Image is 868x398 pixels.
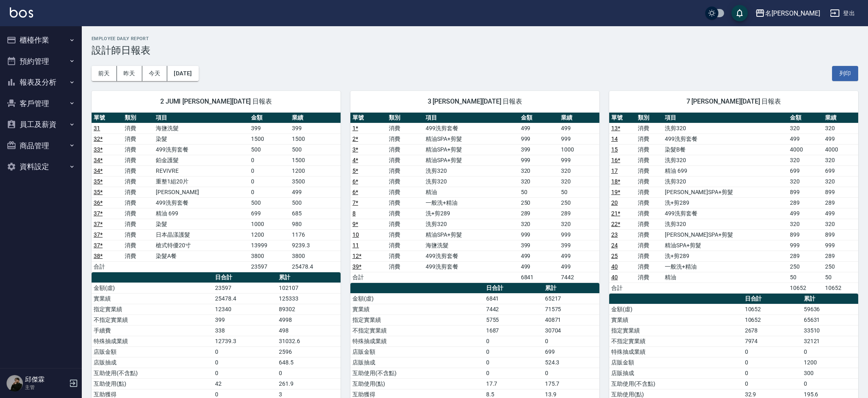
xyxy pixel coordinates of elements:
[123,219,154,229] td: 消費
[663,187,788,197] td: [PERSON_NAME]SPA+剪髮
[731,5,748,21] button: save
[350,113,387,123] th: 單號
[484,293,543,304] td: 6841
[636,208,663,219] td: 消費
[788,176,823,187] td: 320
[519,229,559,240] td: 999
[609,113,858,294] table: a dense table
[663,208,788,219] td: 499洗剪套餐
[249,240,290,251] td: 13999
[543,304,599,314] td: 71575
[350,336,484,346] td: 特殊抽成業績
[123,251,154,261] td: 消費
[123,208,154,219] td: 消費
[519,176,559,187] td: 320
[3,156,79,177] button: 資料設定
[559,240,599,251] td: 399
[636,133,663,144] td: 消費
[636,176,663,187] td: 消費
[636,229,663,240] td: 消費
[559,251,599,261] td: 499
[636,123,663,133] td: 消費
[213,304,277,314] td: 12340
[290,229,341,240] td: 1176
[823,251,858,261] td: 289
[519,251,559,261] td: 499
[823,229,858,240] td: 899
[559,208,599,219] td: 289
[277,293,341,304] td: 125333
[350,346,484,357] td: 店販金額
[663,261,788,272] td: 一般洗+精油
[249,123,290,133] td: 399
[424,187,519,197] td: 精油
[92,346,213,357] td: 店販金額
[92,45,858,56] h3: 設計師日報表
[611,199,618,206] a: 20
[636,113,663,123] th: 類別
[802,346,858,357] td: 0
[609,336,743,346] td: 不指定實業績
[154,251,249,261] td: 染髮A餐
[609,113,636,123] th: 單號
[387,176,423,187] td: 消費
[663,123,788,133] td: 洗剪320
[543,293,599,304] td: 65217
[559,197,599,208] td: 250
[350,113,599,283] table: a dense table
[213,293,277,304] td: 25478.4
[350,325,484,336] td: 不指定實業績
[92,304,213,314] td: 指定實業績
[290,155,341,165] td: 1500
[387,187,423,197] td: 消費
[387,229,423,240] td: 消費
[387,197,423,208] td: 消費
[154,113,249,123] th: 項目
[3,72,79,93] button: 報表及分析
[387,208,423,219] td: 消費
[94,125,100,131] a: 31
[154,155,249,165] td: 鉑金護髮
[543,346,599,357] td: 699
[484,314,543,325] td: 5755
[609,314,743,325] td: 實業績
[123,123,154,133] td: 消費
[636,187,663,197] td: 消費
[213,272,277,283] th: 日合計
[559,123,599,133] td: 499
[788,123,823,133] td: 320
[249,144,290,155] td: 500
[519,144,559,155] td: 399
[802,294,858,304] th: 累計
[123,176,154,187] td: 消費
[117,66,142,81] button: 昨天
[663,240,788,251] td: 精油SPA+剪髮
[249,197,290,208] td: 500
[387,219,423,229] td: 消費
[123,197,154,208] td: 消費
[663,144,788,155] td: 染髮B餐
[636,155,663,165] td: 消費
[543,283,599,294] th: 累計
[765,8,820,18] div: 名[PERSON_NAME]
[788,113,823,123] th: 金額
[277,325,341,336] td: 498
[559,261,599,272] td: 499
[611,253,618,259] a: 25
[213,357,277,368] td: 0
[123,133,154,144] td: 消費
[290,197,341,208] td: 500
[519,123,559,133] td: 499
[3,135,79,156] button: 商品管理
[559,176,599,187] td: 320
[249,229,290,240] td: 1200
[424,240,519,251] td: 海鹽洗髮
[636,219,663,229] td: 消費
[788,229,823,240] td: 899
[123,155,154,165] td: 消費
[663,113,788,123] th: 項目
[519,240,559,251] td: 399
[424,123,519,133] td: 499洗剪套餐
[484,346,543,357] td: 0
[123,113,154,123] th: 類別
